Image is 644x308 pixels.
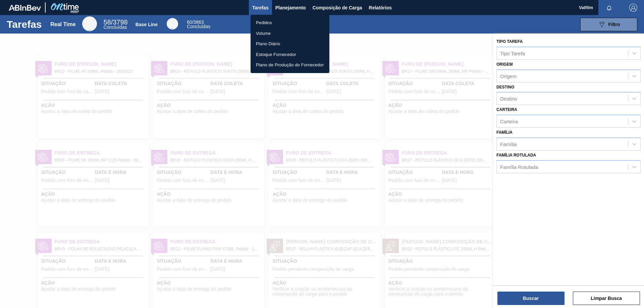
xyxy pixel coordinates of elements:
[251,60,329,70] a: Plano de Produção do Fornecedor
[251,28,329,39] a: Volume
[251,39,329,49] a: Plano Diário
[251,17,329,28] a: Pedidos
[251,49,329,60] a: Estoque Fornecedor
